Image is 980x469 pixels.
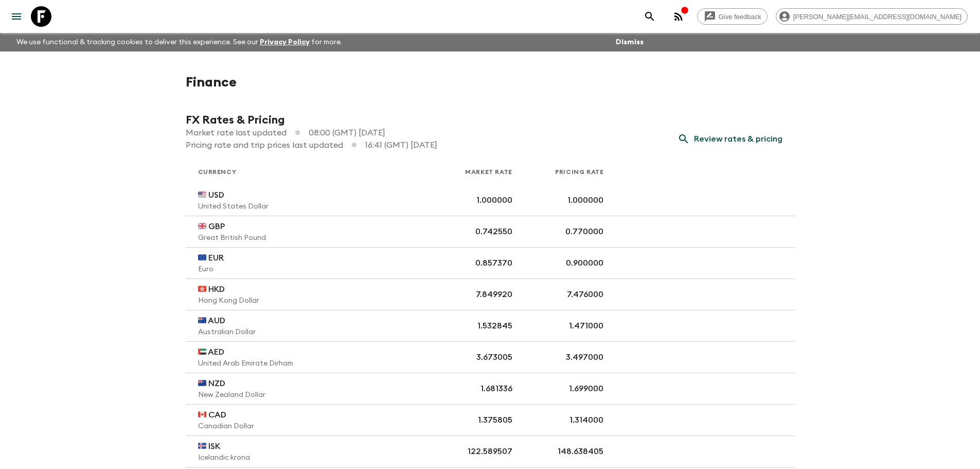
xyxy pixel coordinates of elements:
p: 🇦🇺 AUD [198,315,421,327]
p: 0.900000 [533,257,604,269]
p: Review rates & pricing [694,133,782,145]
span: Give feedback [713,13,767,21]
p: New Zealand Dollar [198,390,421,400]
p: Euro [198,264,421,274]
p: 1.471000 [533,320,604,332]
p: 1.681336 [441,383,512,395]
p: 0.770000 [533,225,604,238]
p: 1.314000 [533,414,604,426]
p: Market rate last updated 08:00 (GMT) [DATE] [186,127,437,139]
p: We use functional & tracking cookies to deliver this experience. See our for more. [12,33,346,51]
a: Give feedback [697,8,768,25]
p: United States Dollar [198,201,421,212]
p: Currency [198,168,421,176]
p: Pricing rate and trip prices last updated 16:41 (GMT) [DATE] [186,139,437,151]
p: Market Rate [441,168,512,176]
p: 🇬🇧 GBP [198,220,421,233]
p: Australian Dollar [198,327,421,337]
p: 1.699000 [533,383,604,395]
p: Great British Pound [198,233,421,243]
p: 122.589507 [441,445,512,458]
p: 🇨🇦 CAD [198,409,421,421]
p: 0.742550 [441,225,512,238]
p: Pricing Rate [533,168,604,176]
p: 3.497000 [533,351,604,363]
p: Icelandic krona [198,453,421,463]
span: [PERSON_NAME][EMAIL_ADDRESS][DOMAIN_NAME] [788,13,967,21]
p: 🇺🇸 USD [198,189,421,201]
button: Review rates & pricing [665,129,795,149]
p: 7.476000 [533,288,604,301]
p: Canadian Dollar [198,421,421,431]
p: Hong Kong Dollar [198,296,421,306]
p: 1.532845 [441,320,512,332]
p: 🇮🇸 ISK [198,440,421,453]
p: 🇦🇪 AED [198,346,421,358]
p: 1.375805 [441,414,512,426]
p: 0.857370 [441,257,512,269]
button: menu [6,6,27,27]
p: 🇪🇺 EUR [198,252,421,264]
p: 1.000000 [533,194,604,206]
p: 1.000000 [441,194,512,206]
p: 148.638405 [533,445,604,458]
p: 3.673005 [441,351,512,363]
p: 🇭🇰 HKD [198,283,421,296]
div: [PERSON_NAME][EMAIL_ADDRESS][DOMAIN_NAME] [776,8,968,25]
p: United Arab Emirate Dirham [198,358,421,369]
h1: Finance [186,72,795,93]
p: 🇳🇿 NZD [198,377,421,390]
p: 7.849920 [441,288,512,301]
a: Privacy Policy [260,39,310,46]
button: search adventures [639,6,660,27]
h2: FX Rates & Pricing [186,113,795,127]
button: Dismiss [613,35,646,49]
